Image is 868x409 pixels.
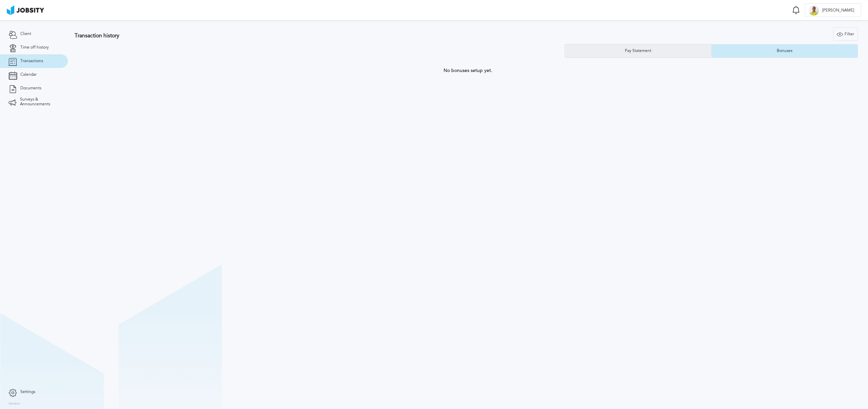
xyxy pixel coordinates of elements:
button: Filter [833,27,858,41]
span: [PERSON_NAME] [819,8,857,13]
div: Bonuses [773,49,796,53]
div: Pay Statement [622,49,655,53]
div: Filter [833,28,857,41]
span: Transactions [20,59,43,64]
span: Settings [20,390,35,394]
button: A[PERSON_NAME] [805,3,861,17]
h3: Transaction history [75,33,504,39]
div: A [809,5,819,16]
span: Documents [20,86,41,91]
span: Time off history [20,45,49,50]
span: Client [20,32,31,36]
button: Bonuses [711,44,858,58]
span: Calendar [20,72,37,77]
label: Version: [8,402,21,406]
button: Pay Statement [565,44,711,58]
img: ab4bad089aa723f57921c736e9817d99.png [7,5,44,15]
span: No bonuses setup yet. [443,68,492,73]
span: Surveys & Announcements [20,97,59,107]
